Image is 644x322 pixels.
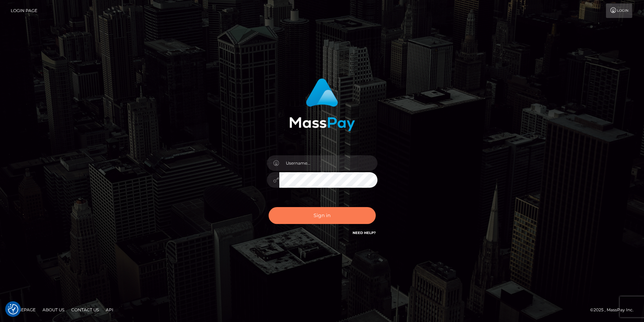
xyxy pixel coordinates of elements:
[68,304,102,315] a: Contact Us
[590,306,639,314] div: © 2025 , MassPay Inc.
[103,304,116,315] a: API
[279,155,377,171] input: Username...
[289,78,355,131] img: MassPay Login
[353,231,376,235] a: Need Help?
[8,304,18,314] img: Revisit consent button
[8,304,18,314] button: Consent Preferences
[606,3,632,18] a: Login
[11,3,37,18] a: Login Page
[269,207,376,224] button: Sign in
[40,304,67,315] a: About Us
[8,304,38,315] a: Homepage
